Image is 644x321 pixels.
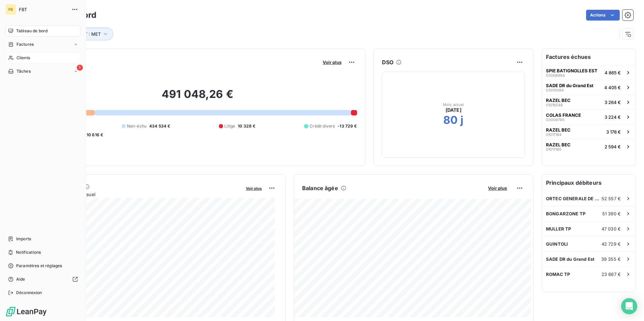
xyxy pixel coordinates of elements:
[5,306,47,317] img: Logo LeanPay
[546,127,571,133] span: RAZEL BEC
[16,290,42,296] span: Déconnexion
[542,175,636,191] h6: Principaux débiteurs
[546,272,570,277] span: ROMAC TP
[546,118,565,122] span: 03009765
[542,95,636,109] button: RAZEL BEC010185483 264 €
[546,211,585,216] span: BONGARZONE TP
[602,226,621,231] span: 47 030 €
[605,100,621,105] span: 3 264 €
[16,263,62,269] span: Paramètres et réglages
[16,276,25,282] span: Aide
[546,112,581,118] span: COLAS FRANCE
[38,191,241,198] span: Chiffre d'affaires mensuel
[16,236,31,242] span: Imports
[16,249,41,255] span: Notifications
[5,4,16,15] div: FB
[546,241,568,247] span: GUINTOLI
[85,132,103,138] span: -10 616 €
[542,139,636,154] button: RAZEL BEC010171852 594 €
[546,103,563,107] span: 01018548
[16,28,47,34] span: Tableau de bord
[73,31,101,37] span: DEPOT : MET
[586,10,620,21] button: Actions
[17,55,30,61] span: Clients
[382,58,393,66] h6: DSO
[605,70,621,75] span: 4 865 €
[127,123,147,129] span: Non-échu
[443,113,458,127] h2: 80
[546,196,602,201] span: ORTEC GENERALE DE DEPOLLUTION
[244,185,264,191] button: Voir plus
[149,123,170,129] span: 434 534 €
[321,59,344,65] button: Voir plus
[542,109,636,124] button: COLAS FRANCE030097653 224 €
[546,133,561,137] span: 01017184
[605,114,621,120] span: 3 224 €
[601,256,621,262] span: 39 355 €
[443,103,464,107] span: Mois actuel
[77,65,83,71] span: 1
[5,274,80,285] a: Aide
[546,88,564,92] span: 03010084
[602,272,621,277] span: 23 667 €
[323,60,342,65] span: Voir plus
[302,184,338,192] h6: Balance âgée
[546,68,598,73] span: SPIE BATIGNOLLES EST
[546,147,561,151] span: 01017185
[63,28,113,40] button: DEPOT : MET
[542,65,636,80] button: SPIE BATIGNOLLES EST030089844 865 €
[19,7,67,12] span: FBT
[602,241,621,247] span: 42 729 €
[542,49,636,65] h6: Factures échues
[246,186,262,191] span: Voir plus
[602,196,621,201] span: 52 557 €
[606,129,621,135] span: 3 178 €
[460,113,463,127] h2: j
[486,185,509,191] button: Voir plus
[602,211,621,216] span: 51 390 €
[310,123,335,129] span: Crédit divers
[546,256,594,262] span: SADE DR du Grand Est
[605,144,621,149] span: 2 594 €
[337,123,357,129] span: -13 729 €
[546,73,565,77] span: 03008984
[621,298,637,314] div: Open Intercom Messenger
[488,185,507,191] span: Voir plus
[542,80,636,95] button: SADE DR du Grand Est030100844 405 €
[546,98,571,103] span: RAZEL BEC
[38,87,357,108] h2: 491 048,26 €
[542,124,636,139] button: RAZEL BEC010171843 178 €
[17,41,34,47] span: Factures
[546,142,571,147] span: RAZEL BEC
[238,123,255,129] span: 10 328 €
[446,107,461,113] span: [DATE]
[17,68,31,74] span: Tâches
[604,85,621,90] span: 4 405 €
[224,123,235,129] span: Litige
[546,83,593,88] span: SADE DR du Grand Est
[546,226,571,231] span: MULLER TP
